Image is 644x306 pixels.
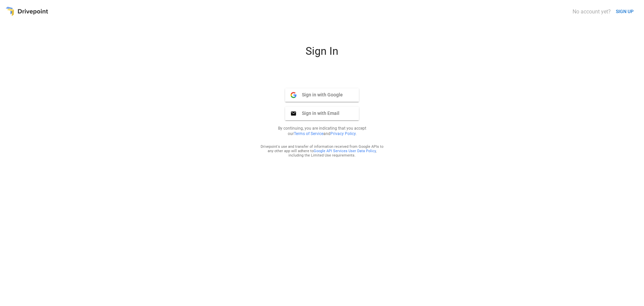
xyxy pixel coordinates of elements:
[314,149,376,153] a: Google API Services User Data Policy
[241,45,402,63] div: Sign In
[270,126,374,136] p: By continuing, you are indicating that you accept our and .
[260,144,384,158] div: Drivepoint's use and transfer of information received from Google APIs to any other app will adhe...
[285,88,359,102] button: Sign in with Google
[330,131,356,136] a: Privacy Policy
[297,92,343,98] span: Sign in with Google
[294,131,323,136] a: Terms of Service
[613,5,636,18] button: SIGN UP
[285,107,359,120] button: Sign in with Email
[297,110,339,116] span: Sign in with Email
[573,8,611,15] div: No account yet?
